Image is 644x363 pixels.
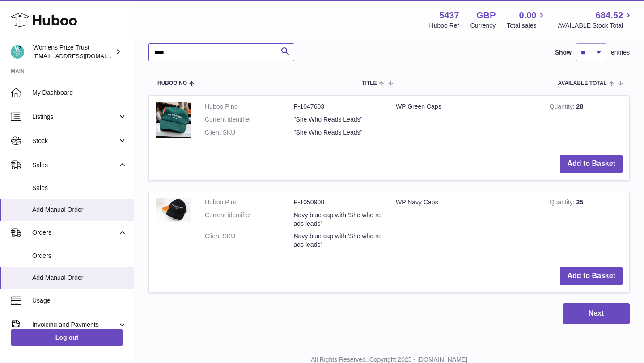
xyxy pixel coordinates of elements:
[205,198,294,207] dt: Huboo P no
[560,267,623,285] button: Add to Basket
[439,9,459,21] strong: 5437
[362,80,377,86] span: Title
[32,321,118,329] span: Invoicing and Payments
[294,115,383,124] dd: "She Who Reads Leads"
[11,329,123,346] a: Log out
[32,184,127,192] span: Sales
[543,191,629,260] td: 25
[476,9,496,21] strong: GBP
[205,115,294,124] dt: Current identifier
[205,211,294,228] dt: Current identifier
[596,9,623,21] span: 684.52
[11,45,24,59] img: info@womensprizeforfiction.co.uk
[519,9,537,21] span: 0.00
[157,80,187,86] span: Huboo no
[33,52,131,59] span: [EMAIL_ADDRESS][DOMAIN_NAME]
[32,206,127,214] span: Add Manual Order
[205,128,294,137] dt: Client SKU
[32,137,118,145] span: Stock
[555,48,572,57] label: Show
[32,161,118,169] span: Sales
[507,21,547,30] span: Total sales
[470,21,496,30] div: Currency
[32,113,118,121] span: Listings
[32,296,127,305] span: Usage
[156,102,191,138] img: WP Green Caps
[294,102,383,111] dd: P-1047603
[32,274,127,282] span: Add Manual Order
[611,48,630,57] span: entries
[205,102,294,111] dt: Huboo P no
[550,103,576,112] strong: Quantity
[389,191,543,260] td: WP Navy Caps
[429,21,459,30] div: Huboo Ref
[33,43,114,60] div: Womens Prize Trust
[389,96,543,148] td: WP Green Caps
[294,211,383,228] dd: Navy blue cap with 'She who reads leads'
[294,232,383,249] dd: Navy blue cap with 'She who reads leads'
[558,80,607,86] span: AVAILABLE Total
[550,198,576,208] strong: Quantity
[543,96,629,148] td: 28
[32,89,127,97] span: My Dashboard
[156,198,191,222] img: WP Navy Caps
[32,228,118,237] span: Orders
[32,252,127,260] span: Orders
[205,232,294,249] dt: Client SKU
[294,198,383,207] dd: P-1050908
[294,128,383,137] dd: "She Who Reads Leads"
[560,155,623,173] button: Add to Basket
[507,9,547,30] a: 0.00 Total sales
[558,21,633,30] span: AVAILABLE Stock Total
[563,303,630,324] button: Next
[558,9,633,30] a: 684.52 AVAILABLE Stock Total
